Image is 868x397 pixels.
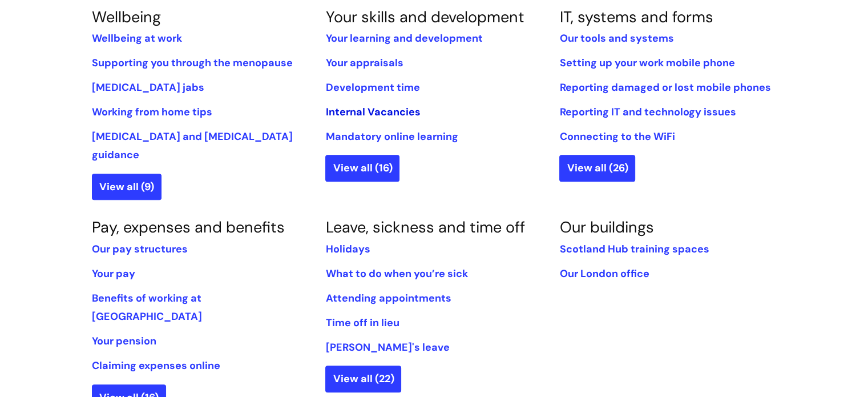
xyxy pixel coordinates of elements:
[325,105,420,119] a: Internal Vacancies
[559,155,635,181] a: View all (26)
[92,334,156,348] a: Your pension
[92,130,293,162] a: [MEDICAL_DATA] and [MEDICAL_DATA] guidance
[559,81,770,94] a: Reporting damaged or lost mobile phones
[92,31,182,45] a: Wellbeing at work
[325,340,449,354] a: [PERSON_NAME]'s leave
[92,267,135,280] a: Your pay
[559,56,734,70] a: Setting up your work mobile phone
[92,174,162,200] a: View all (9)
[559,7,713,27] a: IT, systems and forms
[325,291,451,305] a: Attending appointments
[92,291,202,323] a: Benefits of working at [GEOGRAPHIC_DATA]
[92,81,204,94] a: [MEDICAL_DATA] jabs
[559,267,649,280] a: Our London office
[92,7,161,27] a: Wellbeing
[559,105,736,119] a: Reporting IT and technology issues
[325,217,524,237] a: Leave, sickness and time off
[325,366,401,392] a: View all (22)
[559,31,673,45] a: Our tools and systems
[92,105,212,119] a: Working from home tips
[325,130,458,143] a: Mandatory online learning
[92,359,220,372] a: Claiming expenses online
[559,242,709,256] a: Scotland Hub training spaces
[325,7,524,27] a: Your skills and development
[325,155,399,181] a: View all (16)
[325,81,419,94] a: Development time
[325,242,370,256] a: Holidays
[559,130,675,143] a: Connecting to the WiFi
[325,267,467,280] a: What to do when you’re sick
[559,217,653,237] a: Our buildings
[92,56,293,70] a: Supporting you through the menopause
[325,316,399,330] a: Time off in lieu
[92,217,285,237] a: Pay, expenses and benefits
[325,31,482,45] a: Your learning and development
[92,242,188,256] a: Our pay structures
[325,56,403,70] a: Your appraisals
